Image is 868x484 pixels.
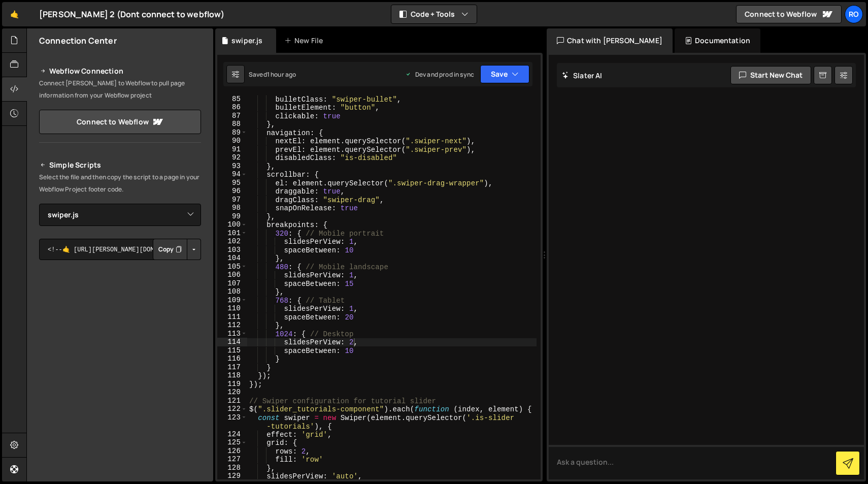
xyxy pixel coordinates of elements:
[217,153,247,162] div: 92
[39,110,201,134] a: Connect to Webflow
[39,239,201,260] textarea: <!--🤙 [URL][PERSON_NAME][DOMAIN_NAME]> <script>document.addEventListener("DOMContentLoaded", func...
[153,239,201,260] div: Button group with nested dropdown
[217,447,247,456] div: 126
[39,171,201,196] p: Select the file and then copy the script to a page in your Webflow Project footer code.
[217,413,247,430] div: 123
[39,77,201,102] p: Connect [PERSON_NAME] to Webflow to pull page information from your Webflow project
[217,103,247,112] div: 86
[217,354,247,363] div: 116
[39,277,202,368] iframe: YouTube video player
[231,36,262,46] div: swiper.js
[217,170,247,179] div: 94
[39,65,201,77] h2: Webflow Connection
[217,464,247,472] div: 128
[217,212,247,221] div: 99
[675,28,760,53] div: Documentation
[562,71,603,80] h2: Slater AI
[217,196,247,204] div: 97
[284,36,327,46] div: New File
[217,397,247,405] div: 121
[217,112,247,120] div: 87
[217,220,247,229] div: 100
[217,137,247,145] div: 90
[249,70,296,79] div: Saved
[217,162,247,171] div: 93
[217,430,247,439] div: 124
[2,2,27,26] a: 🤙
[217,120,247,128] div: 88
[217,287,247,296] div: 108
[217,363,247,372] div: 117
[480,65,529,83] button: Save
[217,279,247,288] div: 107
[217,128,247,137] div: 89
[217,321,247,330] div: 112
[217,204,247,212] div: 98
[547,28,673,53] div: Chat with [PERSON_NAME]
[217,438,247,447] div: 125
[39,159,201,171] h2: Simple Scripts
[405,70,474,79] div: Dev and prod in sync
[217,472,247,480] div: 129
[217,229,247,238] div: 101
[217,296,247,305] div: 109
[217,237,247,246] div: 102
[39,375,202,466] iframe: YouTube video player
[217,246,247,254] div: 103
[217,95,247,104] div: 85
[217,405,247,413] div: 122
[217,371,247,380] div: 118
[391,5,477,23] button: Code + Tools
[217,271,247,279] div: 106
[39,8,225,20] div: [PERSON_NAME] 2 (Dont connect to webflow)
[217,263,247,271] div: 105
[217,304,247,313] div: 110
[217,346,247,355] div: 115
[217,455,247,464] div: 127
[730,66,811,84] button: Start new chat
[217,338,247,346] div: 114
[217,313,247,321] div: 111
[217,254,247,263] div: 104
[845,5,863,23] a: Ro
[217,179,247,187] div: 95
[217,187,247,196] div: 96
[39,35,117,46] h2: Connection Center
[217,145,247,154] div: 91
[217,388,247,397] div: 120
[217,380,247,389] div: 119
[153,239,187,260] button: Copy
[217,330,247,338] div: 113
[267,70,296,79] div: 1 hour ago
[736,5,842,23] a: Connect to Webflow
